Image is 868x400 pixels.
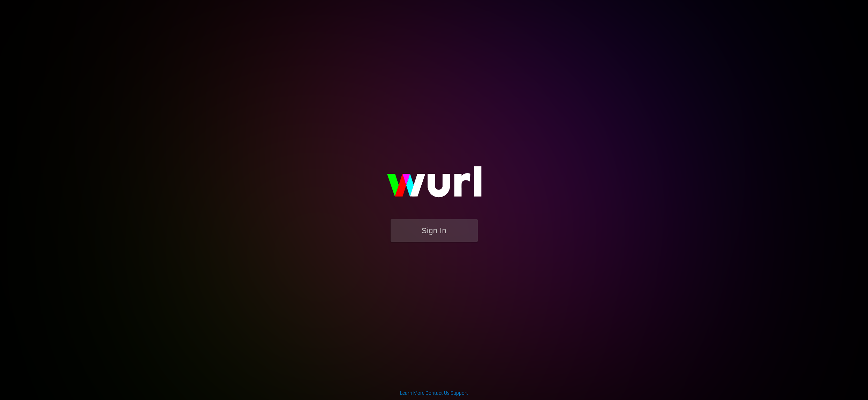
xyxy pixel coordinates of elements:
[400,390,424,396] a: Learn More
[400,390,468,397] div: | |
[425,390,450,396] a: Contact Us
[451,390,468,396] a: Support
[364,151,504,219] img: wurl-logo-on-black-223613ac3d8ba8fe6dc639794a292ebdb59501304c7dfd60c99c58986ef67473.svg
[391,219,478,242] button: Sign In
